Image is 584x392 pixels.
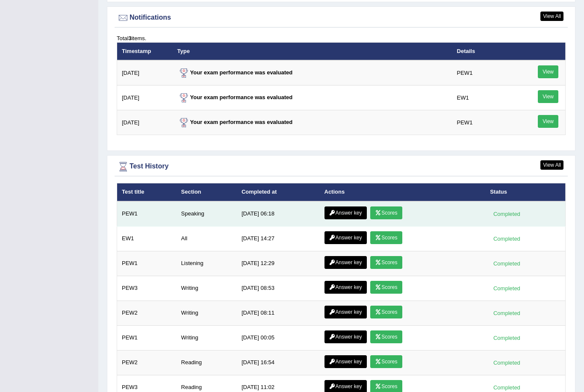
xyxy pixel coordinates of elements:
a: Answer key [324,281,367,294]
div: Test History [117,160,566,173]
a: Answer key [324,330,367,343]
th: Section [177,183,237,201]
td: PEW2 [117,350,177,375]
td: PEW1 [452,60,514,85]
a: Scores [370,355,402,368]
div: Completed [490,333,523,342]
td: [DATE] 08:11 [237,301,320,325]
td: Writing [177,276,237,301]
th: Timestamp [117,42,173,60]
div: Total items. [117,34,566,42]
td: Speaking [177,201,237,227]
td: [DATE] 16:54 [237,350,320,375]
td: Listening [177,251,237,276]
td: [DATE] 00:05 [237,325,320,350]
td: PEW1 [117,251,177,276]
td: Writing [177,301,237,325]
div: Completed [490,209,523,218]
td: PEW1 [117,201,177,227]
div: Completed [490,358,523,367]
a: View All [540,160,563,170]
td: [DATE] 06:18 [237,201,320,227]
td: [DATE] [117,110,173,135]
th: Status [485,183,565,201]
a: Scores [370,231,402,244]
th: Completed at [237,183,320,201]
th: Type [173,42,452,60]
strong: Your exam performance was evaluated [177,69,293,76]
a: Answer key [324,256,367,269]
td: EW1 [117,226,177,251]
div: Notifications [117,12,566,24]
strong: Your exam performance was evaluated [177,94,293,100]
a: Answer key [324,355,367,368]
div: Completed [490,259,523,268]
td: [DATE] [117,85,173,110]
td: All [177,226,237,251]
div: Completed [490,234,523,243]
div: Completed [490,309,523,318]
td: [DATE] 12:29 [237,251,320,276]
a: Answer key [324,206,367,219]
td: [DATE] 14:27 [237,226,320,251]
td: PEW1 [117,325,177,350]
div: Completed [490,383,523,392]
td: Reading [177,350,237,375]
th: Details [452,42,514,60]
a: Scores [370,281,402,294]
strong: Your exam performance was evaluated [177,119,293,125]
a: Scores [370,330,402,343]
a: View [538,65,558,78]
td: PEW2 [117,301,177,325]
th: Actions [320,183,486,201]
b: 3 [128,35,131,41]
a: View [538,115,558,128]
div: Completed [490,284,523,293]
a: Answer key [324,306,367,318]
td: Writing [177,325,237,350]
a: View [538,90,558,103]
th: Test title [117,183,177,201]
a: Answer key [324,231,367,244]
a: Scores [370,256,402,269]
td: [DATE] [117,60,173,85]
td: PEW1 [452,110,514,135]
td: EW1 [452,85,514,110]
a: Scores [370,306,402,318]
td: PEW3 [117,276,177,301]
a: Scores [370,206,402,219]
td: [DATE] 08:53 [237,276,320,301]
a: View All [540,12,563,21]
